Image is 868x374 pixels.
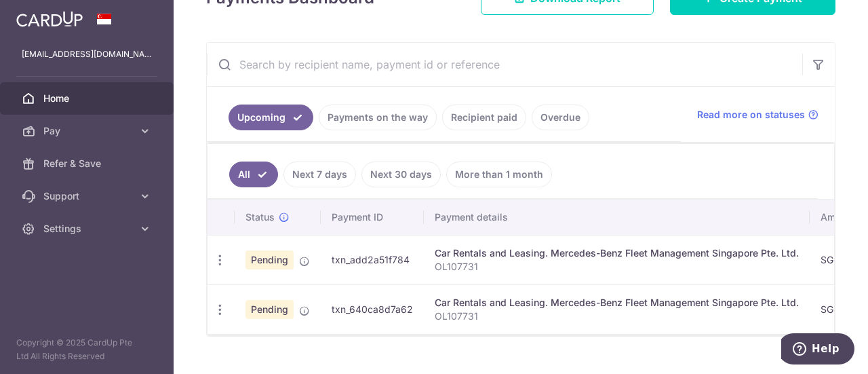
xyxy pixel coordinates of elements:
a: Read more on statuses [697,108,818,121]
img: CardUp [16,11,83,27]
div: Car Rentals and Leasing. Mercedes-Benz Fleet Management Singapore Pte. Ltd. [435,296,799,310]
td: txn_add2a51f784 [321,235,424,284]
span: Amount [821,210,855,224]
th: Payment details [424,200,810,235]
span: Home [43,92,133,105]
th: Payment ID [321,200,424,235]
a: Payments on the way [319,105,437,130]
span: Pending [245,250,294,269]
a: Recipient paid [442,105,526,130]
a: Next 7 days [283,162,356,187]
td: txn_640ca8d7a62 [321,284,424,334]
span: Status [245,210,275,224]
span: Read more on statuses [697,108,805,121]
p: OL107731 [435,260,799,274]
p: [EMAIL_ADDRESS][DOMAIN_NAME] [22,48,152,61]
span: Refer & Save [43,157,133,170]
p: OL107731 [435,310,799,323]
span: Settings [43,222,133,236]
span: Support [43,189,133,203]
a: More than 1 month [446,162,552,187]
a: All [229,162,278,187]
div: Car Rentals and Leasing. Mercedes-Benz Fleet Management Singapore Pte. Ltd. [435,246,799,260]
a: Next 30 days [361,162,441,187]
a: Overdue [532,105,589,130]
input: Search by recipient name, payment id or reference [207,43,802,86]
span: Pending [245,300,294,319]
iframe: Opens a widget where you can find more information [781,333,854,367]
span: Pay [43,124,133,138]
a: Upcoming [229,105,313,130]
